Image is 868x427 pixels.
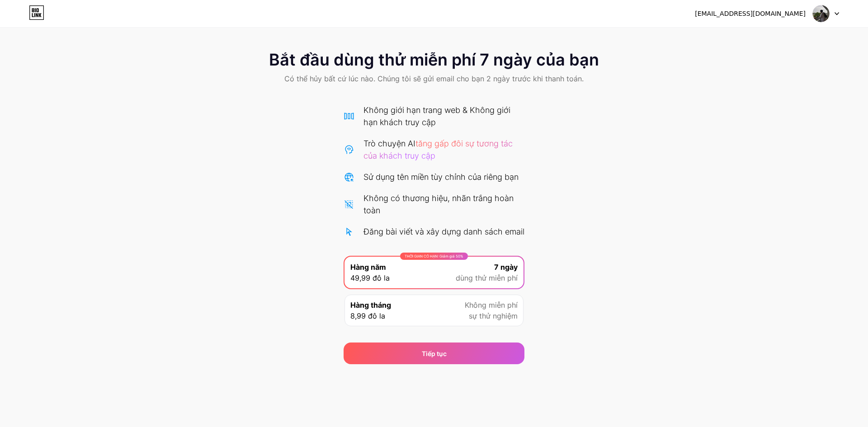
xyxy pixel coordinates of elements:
[363,227,524,236] font: Đăng bài viết và xây dựng danh sách email
[363,139,415,148] font: Trò chuyện AI
[422,350,447,357] font: Tiếp tục
[363,172,519,182] font: Sử dụng tên miền tùy chỉnh của riêng bạn
[350,273,390,282] font: 49,99 đô la
[812,5,830,22] img: hoaluu
[469,311,518,320] font: sự thử nghiệm
[363,193,514,215] font: Không có thương hiệu, nhãn trắng hoàn toàn
[363,105,510,127] font: Không giới hạn trang web & Không giới hạn khách truy cập
[269,50,599,70] font: Bắt đầu dùng thử miễn phí 7 ngày của bạn
[350,311,385,320] font: 8,99 đô la
[695,10,806,17] font: [EMAIL_ADDRESS][DOMAIN_NAME]
[494,263,518,272] font: 7 ngày
[350,300,391,310] font: Hàng tháng
[284,74,584,83] font: Có thể hủy bất cứ lúc nào. Chúng tôi sẽ gửi email cho bạn 2 ngày trước khi thanh toán.
[350,263,386,272] font: Hàng năm
[456,273,518,282] font: dùng thử miễn phí
[363,139,513,160] font: tăng gấp đôi sự tương tác của khách truy cập
[405,254,463,258] font: THỜI GIAN CÓ HẠN: Giảm giá 50%
[465,300,518,310] font: Không miễn phí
